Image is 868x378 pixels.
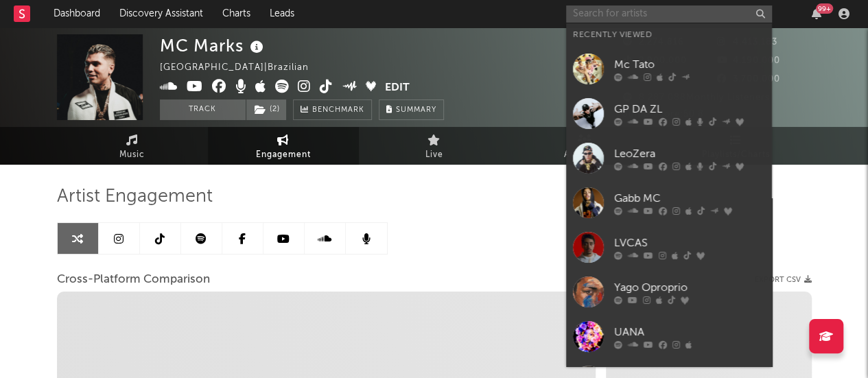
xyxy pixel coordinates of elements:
[755,276,812,284] button: Export CSV
[566,47,772,91] a: Mc Tato
[614,324,765,340] div: UANA
[566,136,772,180] a: LeoZera
[396,106,436,114] span: Summary
[510,127,661,165] a: Audience
[359,127,510,165] a: Live
[566,314,772,359] a: UANA
[57,272,210,288] span: Cross-Platform Comparison
[614,56,765,73] div: Mc Tato
[246,99,287,120] span: ( 2 )
[246,99,286,120] button: (2)
[160,99,246,120] button: Track
[57,189,213,205] span: Artist Engagement
[160,34,267,57] div: MC Marks
[312,102,364,119] span: Benchmark
[385,80,410,97] button: Edit
[816,3,833,14] div: 99 +
[119,147,145,163] span: Music
[566,270,772,314] a: Yago Oproprio
[566,5,772,23] input: Search for artists
[208,127,359,165] a: Engagement
[614,190,765,206] div: Gabb MC
[57,127,208,165] a: Music
[614,279,765,296] div: Yago Oproprio
[566,91,772,136] a: GP DA ZL
[425,147,443,163] span: Live
[566,225,772,270] a: LVCAS
[564,147,606,163] span: Audience
[293,99,372,120] a: Benchmark
[160,60,325,76] div: [GEOGRAPHIC_DATA] | Brazilian
[379,99,444,120] button: Summary
[614,145,765,162] div: LeoZera
[614,101,765,117] div: GP DA ZL
[614,235,765,251] div: LVCAS
[573,27,765,43] div: Recently Viewed
[566,180,772,225] a: Gabb MC
[256,147,311,163] span: Engagement
[812,8,821,19] button: 99+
